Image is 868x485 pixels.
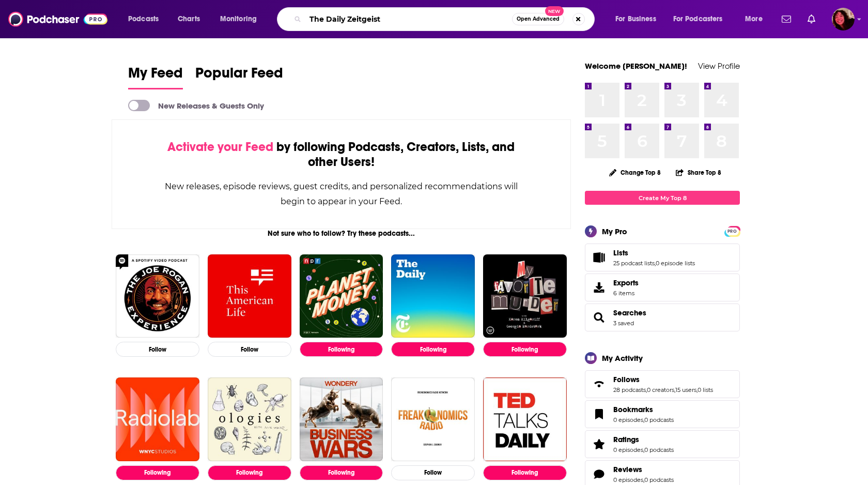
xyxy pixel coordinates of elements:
[116,377,199,461] img: Radiolab
[615,12,656,26] span: For Business
[655,260,656,267] span: ,
[613,278,639,287] span: Exports
[602,226,627,236] div: My Pro
[208,254,291,338] img: This American Life
[213,11,270,27] button: open menu
[391,254,475,338] img: The Daily
[588,377,609,391] a: Follows
[613,465,642,474] span: Reviews
[698,61,740,71] a: View Profile
[178,12,200,26] span: Charts
[643,476,644,483] span: ,
[195,64,283,88] span: Popular Feed
[613,435,639,444] span: Ratings
[116,465,199,480] button: Following
[832,8,855,31] img: User Profile
[208,342,291,357] button: Follow
[164,140,519,170] div: by following Podcasts, Creators, Lists, and other Users!
[803,10,819,28] a: Show notifications dropdown
[745,12,763,26] span: More
[613,416,643,423] a: 0 episodes
[585,244,740,271] span: Lists
[832,8,855,31] button: Show profile menu
[644,476,674,483] a: 0 podcasts
[585,191,740,205] a: Create My Top 8
[116,342,199,357] button: Follow
[613,465,674,474] a: Reviews
[483,342,567,357] button: Following
[644,446,674,453] a: 0 podcasts
[585,304,740,331] span: Searches
[646,386,647,393] span: ,
[588,280,609,295] span: Exports
[613,248,628,257] span: Lists
[674,386,675,393] span: ,
[128,64,183,88] span: My Feed
[644,416,674,423] a: 0 podcasts
[613,476,643,483] a: 0 episodes
[128,100,264,111] a: New Releases & Guests Only
[483,377,567,461] img: TED Talks Daily
[613,320,634,327] a: 3 saved
[603,166,667,179] button: Change Top 8
[588,407,609,421] a: Bookmarks
[738,11,776,27] button: open menu
[726,228,738,235] span: PRO
[512,13,564,25] button: Open AdvancedNew
[667,11,738,27] button: open menu
[656,260,695,267] a: 0 episode lists
[167,139,273,155] span: Activate your Feed
[588,467,609,481] a: Reviews
[300,465,383,480] button: Following
[195,64,283,89] a: Popular Feed
[8,9,107,29] img: Podchaser - Follow, Share and Rate Podcasts
[300,377,383,461] img: Business Wars
[613,308,646,317] a: Searches
[643,446,644,453] span: ,
[643,416,644,423] span: ,
[517,17,560,22] span: Open Advanced
[391,377,475,461] img: Freakonomics Radio
[128,12,159,26] span: Podcasts
[112,229,571,238] div: Not sure who to follow? Try these podcasts...
[483,254,567,338] img: My Favorite Murder with Karen Kilgariff and Georgia Hardstark
[391,342,475,357] button: Following
[220,12,257,26] span: Monitoring
[588,250,609,265] a: Lists
[613,435,674,444] a: Ratings
[647,386,674,393] a: 0 creators
[208,377,291,461] img: Ologies with Alie Ward
[300,254,383,338] img: Planet Money
[116,254,199,338] img: The Joe Rogan Experience
[602,353,643,363] div: My Activity
[585,274,740,301] a: Exports
[121,11,172,27] button: open menu
[613,375,640,384] span: Follows
[585,430,740,458] span: Ratings
[128,64,183,89] a: My Feed
[391,465,475,480] button: Follow
[300,342,383,357] button: Following
[613,405,653,414] span: Bookmarks
[585,370,740,398] span: Follows
[673,12,723,26] span: For Podcasters
[696,386,698,393] span: ,
[164,179,519,209] div: New releases, episode reviews, guest credits, and personalized recommendations will begin to appe...
[545,6,564,16] span: New
[613,248,695,257] a: Lists
[588,310,609,325] a: Searches
[483,465,567,480] button: Following
[613,375,713,384] a: Follows
[832,8,855,31] span: Logged in as Kathryn-Musilek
